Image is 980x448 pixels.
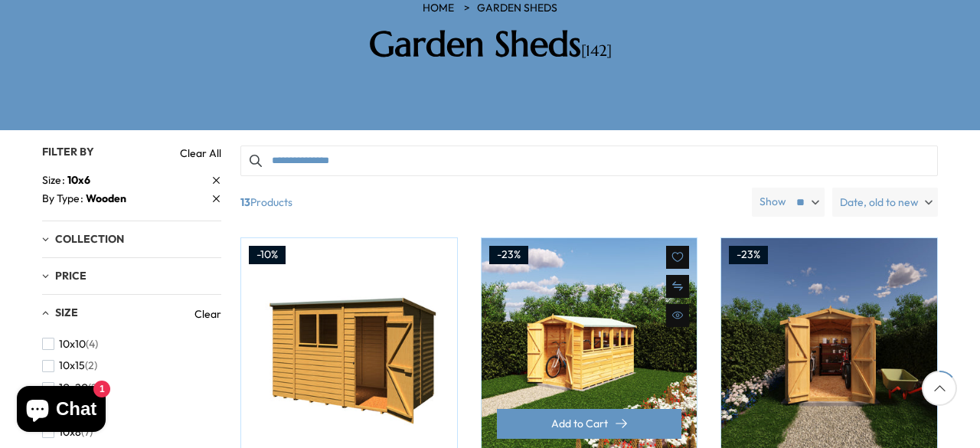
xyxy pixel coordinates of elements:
[42,377,100,399] button: 10x20
[88,381,100,394] span: (2)
[581,41,612,60] span: [142]
[832,188,938,217] label: Date, old to new
[55,232,124,246] span: Collection
[67,173,90,187] span: 10x6
[86,338,98,351] span: (4)
[840,188,919,217] span: Date, old to new
[497,409,682,439] button: Add to Cart
[194,306,221,322] a: Clear
[85,359,97,372] span: (2)
[59,426,81,439] span: 10x8
[59,359,85,372] span: 10x15
[86,191,126,205] span: Wooden
[59,381,88,394] span: 10x20
[12,386,110,436] inbox-online-store-chat: Shopify online store chat
[489,246,528,264] div: -23%
[234,188,746,217] span: Products
[477,1,557,16] a: Garden Sheds
[42,333,98,355] button: 10x10
[240,146,938,176] input: Search products
[759,195,786,210] label: Show
[551,418,608,429] span: Add to Cart
[55,306,78,319] span: Size
[42,355,97,377] button: 10x15
[240,188,250,217] b: 13
[42,191,86,207] span: By Type
[729,246,768,264] div: -23%
[42,145,94,159] span: Filter By
[81,426,93,439] span: (7)
[59,338,86,351] span: 10x10
[423,1,454,16] a: HOME
[55,269,87,283] span: Price
[42,172,67,188] span: Size
[180,146,221,161] a: Clear All
[272,24,708,65] h2: Garden Sheds
[249,246,286,264] div: -10%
